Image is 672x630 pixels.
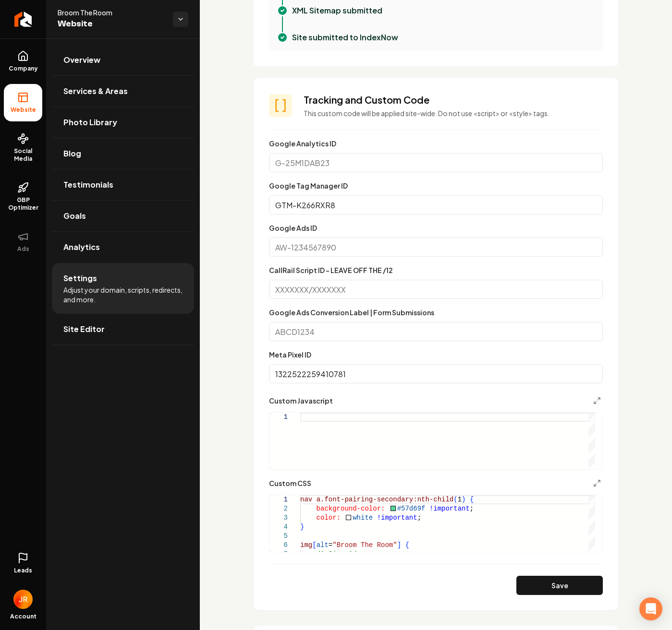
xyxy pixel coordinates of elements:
[269,413,288,422] div: 1
[377,514,417,522] span: !important
[52,169,194,200] a: Testimonials
[269,153,603,172] input: G-25M1DAB23
[292,5,382,16] p: XML Sitemap submitted
[292,32,398,43] p: Site submitted to IndexNow
[58,8,165,17] span: Broom The Room
[300,523,304,531] span: }
[52,201,194,231] a: Goals
[269,266,393,274] label: CallRail Script ID - LEAVE OFF THE /12
[52,107,194,138] a: Photo Library
[516,576,603,595] button: Save
[458,496,462,503] span: 1
[269,532,288,541] div: 5
[4,174,42,219] a: GBP Optimizer
[52,138,194,169] a: Blog
[13,586,33,609] button: Open user button
[332,541,397,549] span: "Broom The Room"
[429,505,470,512] span: !important
[269,350,311,359] label: Meta Pixel ID
[63,148,81,159] span: Blog
[10,613,37,620] span: Account
[7,106,40,114] span: Website
[269,195,603,214] input: GTM-5Z83D92K
[63,54,100,66] span: Overview
[58,17,165,31] span: Website
[269,280,603,299] input: XXXXXXX/XXXXXXX
[63,323,105,335] span: Site Editor
[470,505,474,512] span: ;
[52,76,194,107] a: Services & Areas
[269,397,333,404] label: Custom Javascript
[304,108,603,118] p: This custom code will be applied site-wide. Do not use <script> or <style> tags.
[269,495,288,504] div: 1
[52,45,194,75] a: Overview
[5,65,42,72] span: Company
[269,480,311,487] label: Custom CSS
[269,181,348,190] label: Google Tag Manager ID
[63,285,183,304] span: Adjust your domain, scripts, redirects, and more.
[470,496,474,503] span: {
[417,514,421,522] span: ;
[63,210,86,222] span: Goals
[14,12,32,27] img: Rebolt Logo
[14,567,32,574] span: Leads
[13,590,33,609] img: Julie Reynolds
[4,125,42,170] a: Social Media
[269,322,603,341] input: ABCD1234
[453,496,457,503] span: (
[317,550,357,558] span: /* Size */
[353,514,373,522] span: white
[269,504,288,513] div: 2
[300,541,312,549] span: img
[269,513,288,523] div: 3
[397,505,426,512] span: #57d69f
[269,364,603,383] input: 1223007045122384
[4,196,42,212] span: GBP Optimizer
[269,550,288,559] div: 7
[304,93,603,107] h3: Tracking and Custom Code
[329,541,332,549] span: =
[63,85,128,97] span: Services & Areas
[4,147,42,163] span: Social Media
[317,496,454,503] span: a.font-pairing-secondary:nth-child
[269,308,434,317] label: Google Ads Conversion Label | Form Submissions
[4,545,42,582] a: Leads
[52,314,194,345] a: Site Editor
[639,597,662,620] div: Open Intercom Messenger
[317,514,341,522] span: color:
[300,496,312,503] span: nav
[63,117,117,128] span: Photo Library
[4,43,42,80] a: Company
[13,245,33,253] span: Ads
[63,179,113,190] span: Testimonials
[312,541,316,549] span: [
[269,224,317,232] label: Google Ads ID
[269,238,603,257] input: AW-1234567890
[317,541,329,549] span: alt
[269,523,288,532] div: 4
[269,139,336,148] label: Google Analytics ID
[405,541,409,549] span: {
[269,541,288,550] div: 6
[397,541,401,549] span: ]
[52,232,194,262] a: Analytics
[63,241,100,253] span: Analytics
[4,223,42,261] button: Ads
[317,505,385,512] span: background-color:
[63,273,97,284] span: Settings
[462,496,465,503] span: )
